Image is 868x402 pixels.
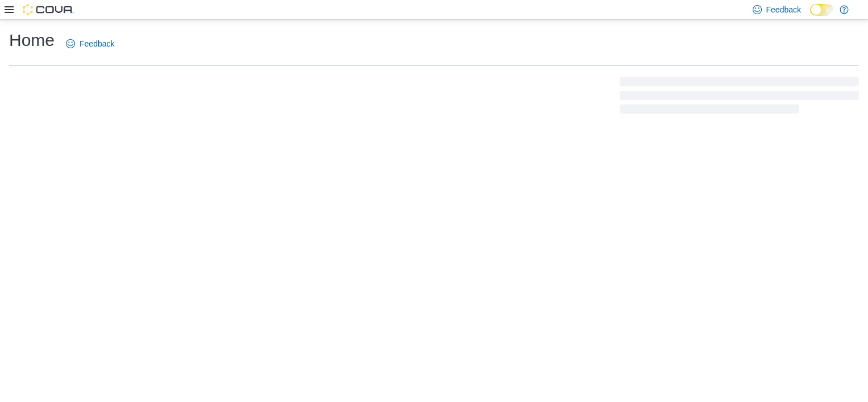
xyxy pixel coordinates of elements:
h1: Home [9,29,55,52]
input: Dark Mode [810,4,834,16]
a: Feedback [61,32,119,55]
img: Cova [23,4,74,15]
span: Loading [620,79,859,116]
span: Feedback [80,38,114,49]
span: Dark Mode [810,16,811,16]
span: Feedback [766,4,801,15]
